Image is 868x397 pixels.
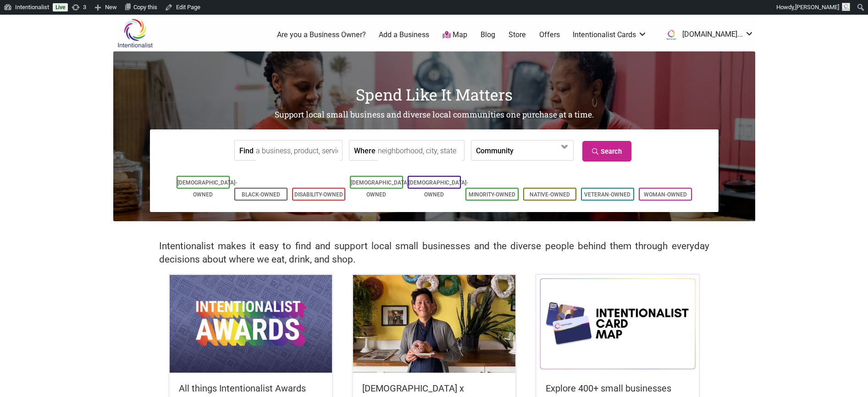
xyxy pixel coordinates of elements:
[476,140,514,160] label: Community
[179,382,323,395] h5: All things Intentionalist Awards
[256,140,340,161] input: a business, product, service
[354,140,376,160] label: Where
[53,3,68,11] a: Live
[378,140,462,161] input: neighborhood, city, state
[177,179,237,198] a: [DEMOGRAPHIC_DATA]-Owned
[660,27,754,43] a: [DOMAIN_NAME]...
[573,30,647,40] a: Intentionalist Cards
[546,382,690,395] h5: Explore 400+ small businesses
[113,84,755,106] h1: Spend Like It Matters
[584,191,630,198] a: Veteran-Owned
[539,30,560,40] a: Offers
[644,191,687,198] a: Woman-Owned
[113,18,157,48] img: Intentionalist
[351,179,410,198] a: [DEMOGRAPHIC_DATA]-Owned
[409,179,468,198] a: [DEMOGRAPHIC_DATA]-Owned
[239,140,254,160] label: Find
[469,191,515,198] a: Minority-Owned
[379,30,429,40] a: Add a Business
[660,27,754,43] li: ist.com...
[530,191,570,198] a: Native-Owned
[170,275,332,372] img: Intentionalist Awards
[536,275,699,372] img: Intentionalist Card Map
[113,109,755,121] h2: Support local small business and diverse local communities one purchase at a time.
[509,30,526,40] a: Store
[242,191,280,198] a: Black-Owned
[353,275,515,372] img: King Donuts - Hong Chhuor
[294,191,343,198] a: Disability-Owned
[582,141,631,162] a: Search
[481,30,495,40] a: Blog
[442,30,467,40] a: Map
[795,4,839,11] span: [PERSON_NAME]
[277,30,366,40] a: Are you a Business Owner?
[159,240,709,266] h2: Intentionalist makes it easy to find and support local small businesses and the diverse people be...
